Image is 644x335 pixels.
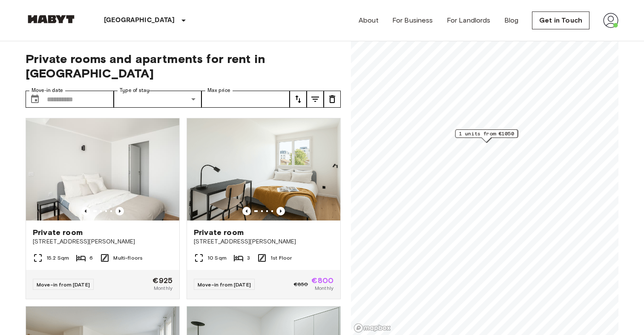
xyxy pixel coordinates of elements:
button: Previous image [242,207,251,215]
div: Map marker [456,129,518,143]
span: Private rooms and apartments for rent in [GEOGRAPHIC_DATA] [26,52,341,80]
a: About [359,15,379,26]
a: For Landlords [447,15,491,26]
img: avatar [603,13,618,28]
span: Private room [194,227,244,238]
button: Previous image [115,207,124,215]
span: Multi-floors [113,254,143,262]
label: Move-in date [32,87,63,94]
button: Choose date [26,91,43,108]
img: Marketing picture of unit FR-18-003-003-04 [26,118,179,220]
a: Marketing picture of unit FR-18-003-003-04Previous imagePrevious imagePrivate room[STREET_ADDRESS... [26,118,180,299]
a: Blog [504,15,519,26]
a: Get in Touch [532,11,589,29]
button: tune [290,91,307,108]
button: tune [307,91,324,108]
p: [GEOGRAPHIC_DATA] [104,15,175,26]
span: Private room [33,227,83,238]
a: Marketing picture of unit FR-18-002-015-03HPrevious imagePrevious imagePrivate room[STREET_ADDRES... [187,118,341,299]
a: For Business [392,15,433,26]
span: €925 [152,277,172,284]
span: [STREET_ADDRESS][PERSON_NAME] [33,238,172,246]
button: Previous image [276,207,285,215]
span: [STREET_ADDRESS][PERSON_NAME] [194,238,333,246]
span: 1st Floor [270,254,292,262]
button: tune [324,91,341,108]
div: Map marker [455,129,518,143]
span: Monthly [154,284,172,292]
span: Move-in from [DATE] [198,281,251,288]
label: Max price [207,87,230,94]
img: Marketing picture of unit FR-18-002-015-03H [187,118,340,220]
span: Monthly [315,284,333,292]
label: Type of stay [120,87,149,94]
span: 1 units from €1050 [459,130,514,137]
img: Habyt [26,15,77,23]
span: €850 [294,281,308,288]
span: 10 Sqm [207,254,227,262]
span: 6 [89,254,93,262]
a: Mapbox logo [354,323,391,333]
span: €800 [311,277,333,284]
button: Previous image [81,207,90,215]
span: 15.2 Sqm [46,254,69,262]
span: 3 [247,254,250,262]
span: Move-in from [DATE] [37,281,90,288]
